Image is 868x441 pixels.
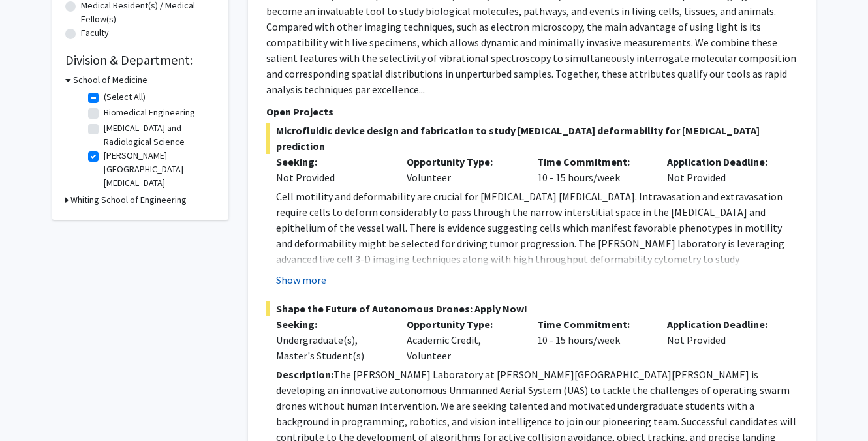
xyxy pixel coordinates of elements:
[657,154,788,185] div: Not Provided
[266,104,798,119] p: Open Projects
[397,316,527,363] div: Academic Credit, Volunteer
[537,316,648,332] p: Time Commitment:
[266,301,798,316] span: Shape the Future of Autonomous Drones: Apply Now!
[276,332,387,363] div: Undergraduate(s), Master's Student(s)
[407,154,518,170] p: Opportunity Type:
[276,272,326,288] button: Show more
[397,154,527,185] div: Volunteer
[104,90,146,104] label: (Select All)
[73,73,147,87] h3: School of Medicine
[537,154,648,170] p: Time Commitment:
[70,193,187,207] h3: Whiting School of Engineering
[276,189,798,282] p: Cell motility and deformability are crucial for [MEDICAL_DATA] [MEDICAL_DATA]. Intravasation and ...
[104,121,212,149] label: [MEDICAL_DATA] and Radiological Science
[276,368,333,381] strong: Description:
[81,26,109,40] label: Faculty
[657,316,788,363] div: Not Provided
[407,316,518,332] p: Opportunity Type:
[667,154,778,170] p: Application Deadline:
[65,52,215,68] h2: Division & Department:
[667,316,778,332] p: Application Deadline:
[527,316,658,363] div: 10 - 15 hours/week
[104,149,212,190] label: [PERSON_NAME][GEOGRAPHIC_DATA][MEDICAL_DATA]
[276,170,387,185] div: Not Provided
[276,316,387,332] p: Seeking:
[276,154,387,170] p: Seeking:
[10,382,55,431] iframe: To enrich screen reader interactions, please activate Accessibility in Grammarly extension settings
[266,123,798,154] span: Microfluidic device design and fabrication to study [MEDICAL_DATA] deformability for [MEDICAL_DAT...
[527,154,658,185] div: 10 - 15 hours/week
[104,106,195,119] label: Biomedical Engineering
